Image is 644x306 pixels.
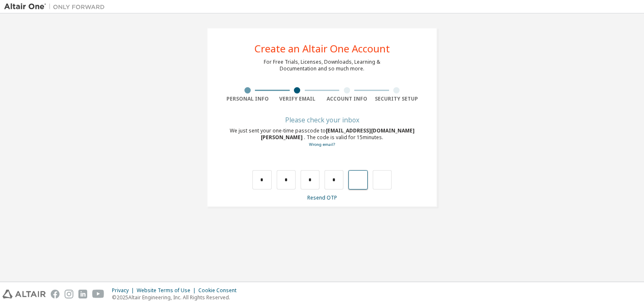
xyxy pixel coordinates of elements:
img: youtube.svg [92,290,104,298]
img: instagram.svg [65,290,73,298]
a: Resend OTP [307,194,337,201]
div: Cookie Consent [198,287,241,294]
div: Please check your inbox [223,117,421,122]
div: Security Setup [372,96,422,102]
div: Personal Info [223,96,273,102]
div: For Free Trials, Licenses, Downloads, Learning & Documentation and so much more. [264,59,380,72]
p: © 2025 Altair Engineering, Inc. All Rights Reserved. [112,294,241,301]
div: Account Info [322,96,372,102]
div: Create an Altair One Account [254,44,390,54]
a: Go back to the registration form [309,142,335,147]
img: Altair One [4,3,109,11]
div: Website Terms of Use [137,287,198,294]
img: altair_logo.svg [3,290,46,298]
div: We just sent your one-time passcode to . The code is valid for 15 minutes. [223,127,421,148]
div: Privacy [112,287,137,294]
img: facebook.svg [51,290,60,298]
img: linkedin.svg [78,290,87,298]
span: [EMAIL_ADDRESS][DOMAIN_NAME][PERSON_NAME] [261,127,415,141]
div: Verify Email [273,96,322,102]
